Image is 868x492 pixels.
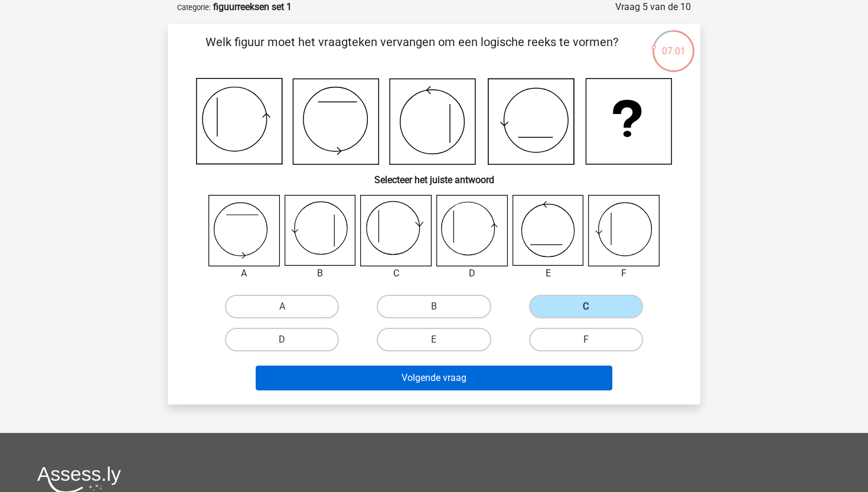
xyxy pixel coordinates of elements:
[529,295,643,318] label: C
[579,266,668,281] div: F
[187,33,637,69] p: Welk figuur moet het vraagteken vervangen om een logische reeks te vormen?
[651,29,696,58] div: 07:01
[187,165,681,185] h6: Selecteer het juiste antwoord
[377,328,491,351] label: E
[529,328,643,351] label: F
[200,266,289,281] div: A
[276,266,365,281] div: B
[213,1,292,12] strong: figuurreeksen set 1
[351,266,440,281] div: C
[177,3,211,12] small: Categorie:
[377,295,491,318] label: B
[504,266,593,281] div: E
[428,266,517,281] div: D
[225,295,339,318] label: A
[256,366,613,390] button: Volgende vraag
[225,328,339,351] label: D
